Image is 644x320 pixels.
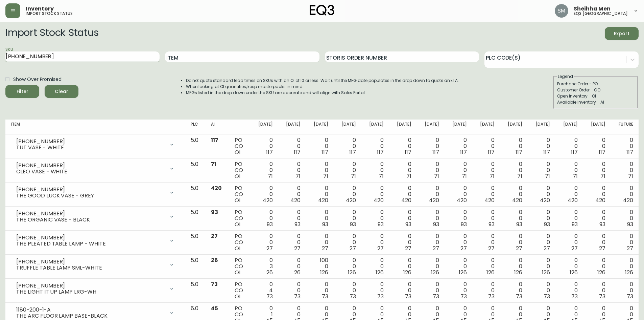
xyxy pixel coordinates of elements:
div: 0 0 [533,281,550,300]
div: PO CO [235,281,245,300]
th: [DATE] [361,120,389,134]
span: 26 [211,256,218,264]
div: 0 0 [589,137,605,155]
span: 93 [461,220,467,228]
div: Available Inventory - AI [557,99,634,105]
div: [PHONE_NUMBER]THE ORGANIC VASE - BLACK [11,209,180,224]
td: 5.0 [185,183,206,207]
div: 0 0 [589,233,605,252]
div: Customer Order - CO [557,87,634,93]
div: 0 0 [339,185,356,204]
div: THE ARC FLOOR LAMP BASE-BLACK [16,313,165,319]
span: 27 [544,244,550,252]
span: 117 [432,148,439,156]
div: 0 0 [533,257,550,276]
div: Open Inventory - OI [557,93,634,99]
div: 0 0 [561,281,578,300]
div: PO CO [235,257,245,276]
td: 5.0 [185,134,206,158]
h5: eq3 [GEOGRAPHIC_DATA] [574,12,628,16]
span: 27 [294,244,301,252]
span: 420 [401,196,411,204]
span: 117 [349,148,356,156]
span: 117 [377,148,384,156]
div: 0 0 [367,281,384,300]
div: 0 0 [284,185,301,204]
span: 93 [378,220,384,228]
span: 73 [294,293,301,300]
span: 73 [211,280,218,288]
span: 73 [544,293,550,300]
span: 117 [516,148,522,156]
span: 420 [540,196,550,204]
span: 126 [431,269,439,276]
h2: Import Stock Status [5,27,98,40]
th: [DATE] [389,120,417,134]
div: [PHONE_NUMBER] [16,235,165,241]
div: 0 0 [616,209,633,228]
span: 73 [571,293,578,300]
th: [DATE] [306,120,334,134]
span: 117 [543,148,550,156]
span: 27 [377,244,384,252]
div: [PHONE_NUMBER]THE GOOD LUCK VASE - GREY [11,185,180,200]
div: 0 0 [589,161,605,179]
div: 0 0 [616,257,633,276]
div: 0 0 [311,281,328,300]
div: 0 0 [616,281,633,300]
span: OI [235,293,240,300]
div: 0 0 [256,185,273,204]
div: TRUFFLE TABLE LAMP SML-WHITE [16,265,165,271]
div: 0 0 [533,137,550,155]
div: [PHONE_NUMBER] [16,187,165,193]
span: 117 [488,148,495,156]
span: 93 [572,220,578,228]
span: 73 [350,293,356,300]
div: [PHONE_NUMBER] [16,211,165,217]
span: 420 [374,196,384,204]
legend: Legend [557,73,574,80]
div: THE LIGHT IT UP LAMP LRG-WH [16,289,165,295]
div: 0 0 [478,209,495,228]
div: 0 0 [505,185,522,204]
div: 0 0 [367,209,384,228]
span: OI [235,196,240,204]
button: Filter [5,85,39,98]
span: 71 [628,172,633,180]
button: Export [605,27,639,40]
div: 0 0 [422,257,439,276]
div: [PHONE_NUMBER] [16,259,165,265]
span: 93 [211,208,218,216]
div: 0 0 [616,185,633,204]
th: [DATE] [555,120,583,134]
th: [DATE] [278,120,306,134]
span: 71 [490,172,495,180]
span: 117 [405,148,411,156]
th: PLC [185,120,206,134]
span: OI [235,244,240,252]
span: 71 [434,172,439,180]
span: 71 [600,172,605,180]
span: 27 [433,244,439,252]
span: 126 [597,269,605,276]
div: PO CO [235,137,245,155]
div: 0 0 [284,257,301,276]
span: 27 [627,244,633,252]
div: 0 0 [450,137,467,155]
div: 0 0 [533,233,550,252]
td: 5.0 [185,279,206,303]
div: 0 0 [339,137,356,155]
span: 27 [516,244,522,252]
div: 0 0 [284,137,301,155]
span: 93 [433,220,439,228]
div: 0 0 [561,233,578,252]
span: 73 [599,293,605,300]
span: 73 [488,293,495,300]
div: 0 0 [450,161,467,179]
div: 0 0 [478,137,495,155]
span: 93 [627,220,633,228]
div: 0 0 [395,233,411,252]
span: 27 [211,232,218,240]
span: OI [235,172,240,180]
div: 0 0 [367,161,384,179]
